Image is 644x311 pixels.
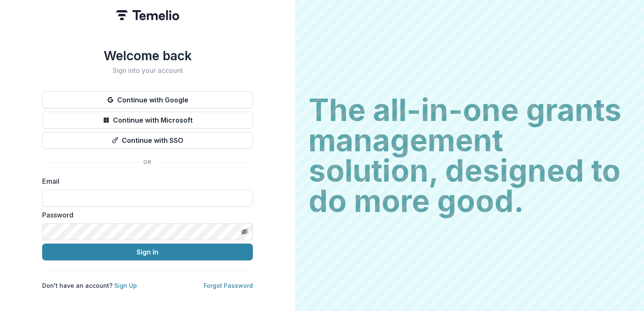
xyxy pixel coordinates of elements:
button: Toggle password visibility [238,225,251,239]
h2: Sign into your account [42,67,253,75]
label: Password [42,210,248,220]
a: Sign Up [114,282,137,289]
a: Forgot Password [204,282,253,289]
button: Continue with Google [42,91,253,108]
button: Sign In [42,244,253,260]
h1: Welcome back [42,48,253,63]
img: Temelio [116,10,179,20]
button: Continue with Microsoft [42,112,253,129]
p: Don't have an account? [42,281,137,290]
label: Email [42,176,248,186]
button: Continue with SSO [42,132,253,149]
